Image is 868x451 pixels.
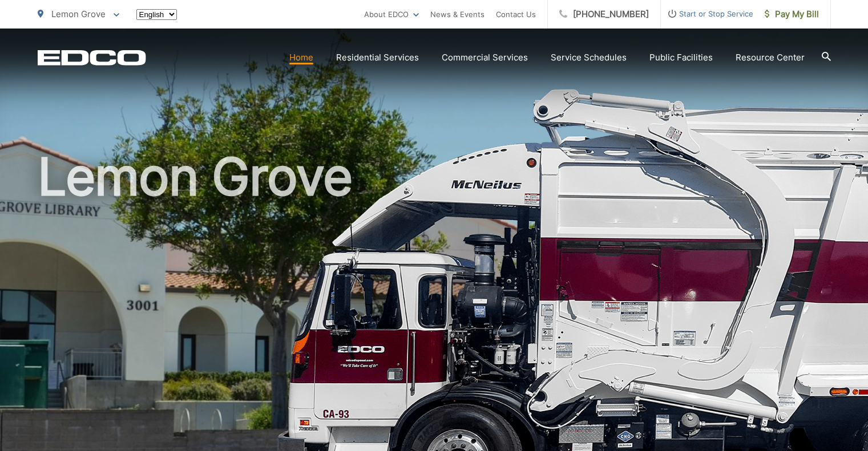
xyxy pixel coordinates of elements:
span: Lemon Grove [51,9,106,19]
a: News & Events [430,7,485,21]
a: Commercial Services [442,51,528,64]
a: Home [289,51,313,64]
a: About EDCO [364,7,419,21]
a: Public Facilities [649,51,713,64]
a: Resource Center [736,51,805,64]
a: Service Schedules [551,51,627,64]
a: Residential Services [336,51,419,64]
select: Select a language [136,9,177,20]
span: Pay My Bill [765,7,819,21]
a: Contact Us [496,7,536,21]
a: EDCD logo. Return to the homepage. [38,50,146,66]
